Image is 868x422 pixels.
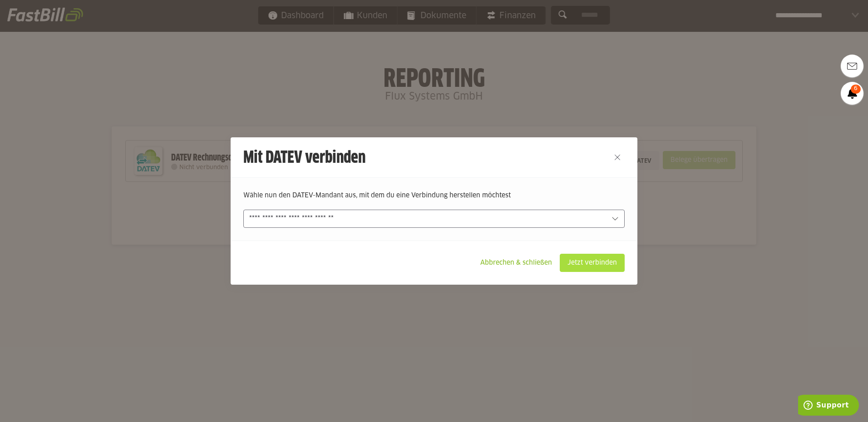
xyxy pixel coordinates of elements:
[798,395,859,417] iframe: Öffnet ein Widget, in dem Sie weitere Informationen finden
[473,254,560,272] sl-button: Abbrechen & schließen
[243,191,625,201] p: Wähle nun den DATEV-Mandant aus, mit dem du eine Verbindung herstellen möchtest
[851,85,861,94] span: 6
[841,82,863,105] a: 6
[560,254,625,272] sl-button: Jetzt verbinden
